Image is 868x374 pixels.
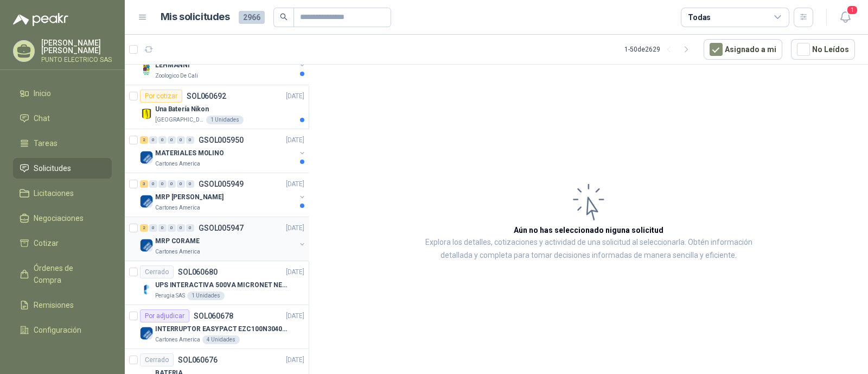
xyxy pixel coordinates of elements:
[835,8,855,27] button: 1
[140,136,148,144] div: 2
[186,136,194,144] div: 0
[286,311,304,321] p: [DATE]
[149,180,157,188] div: 0
[34,262,101,286] span: Órdenes de Compra
[202,335,240,344] div: 4 Unidades
[140,265,174,278] div: Cerrado
[140,239,153,252] img: Company Logo
[13,320,112,340] a: Configuración
[140,221,307,256] a: 2 0 0 0 0 0 GSOL005947[DATE] Company LogoMRP CORAMECartones America
[286,223,304,233] p: [DATE]
[34,324,81,336] span: Configuración
[140,224,148,232] div: 2
[194,312,233,320] p: SOL060678
[155,104,209,115] p: Una Batería Nikon
[286,135,304,145] p: [DATE]
[168,136,176,144] div: 0
[13,108,112,129] a: Chat
[155,280,290,290] p: UPS INTERACTIVA 500VA MICRONET NEGRA MARCA: POWEST NICOMAR
[155,60,190,71] p: LEHMANNI
[155,148,224,159] p: MATERIALES MOLINO
[34,237,59,249] span: Cotizar
[199,180,244,188] p: GSOL005949
[187,92,226,100] p: SOL060692
[34,87,51,99] span: Inicio
[155,236,200,246] p: MRP CORAME
[186,224,194,232] div: 0
[178,268,218,276] p: SOL060680
[158,180,167,188] div: 0
[177,136,185,144] div: 0
[140,107,153,120] img: Company Logo
[155,72,198,80] p: Zoologico De Cali
[178,356,218,364] p: SOL060676
[286,267,304,277] p: [DATE]
[155,248,200,256] p: Cartones America
[13,233,112,253] a: Cotizar
[418,236,759,262] p: Explora los detalles, cotizaciones y actividad de una solicitud al seleccionarla. Obtén informaci...
[140,134,307,168] a: 2 0 0 0 0 0 GSOL005950[DATE] Company LogoMATERIALES MOLINOCartones America
[140,63,153,76] img: Company Logo
[34,299,74,311] span: Remisiones
[206,116,244,124] div: 1 Unidades
[286,355,304,365] p: [DATE]
[177,224,185,232] div: 0
[846,5,858,15] span: 1
[168,224,176,232] div: 0
[13,83,112,104] a: Inicio
[41,56,112,63] p: PUNTO ELECTRICO SAS
[791,39,855,60] button: No Leídos
[13,345,112,365] a: Manuales y ayuda
[187,291,225,300] div: 1 Unidades
[140,178,307,212] a: 3 0 0 0 0 0 GSOL005949[DATE] Company LogoMRP [PERSON_NAME]Cartones America
[13,295,112,315] a: Remisiones
[177,180,185,188] div: 0
[140,195,153,208] img: Company Logo
[155,324,290,334] p: INTERRUPTOR EASYPACT EZC100N3040C 40AMP 25K SCHNEIDER
[168,180,176,188] div: 0
[13,208,112,229] a: Negociaciones
[704,39,782,60] button: Asignado a mi
[155,116,204,124] p: [GEOGRAPHIC_DATA]
[140,151,153,164] img: Company Logo
[155,160,200,168] p: Cartones America
[155,335,200,344] p: Cartones America
[13,13,68,26] img: Logo peakr
[125,261,309,305] a: CerradoSOL060680[DATE] Company LogoUPS INTERACTIVA 500VA MICRONET NEGRA MARCA: POWEST NICOMARPeru...
[155,204,200,212] p: Cartones America
[140,353,174,366] div: Cerrado
[624,41,695,58] div: 1 - 50 de 2629
[13,183,112,204] a: Licitaciones
[688,11,711,23] div: Todas
[158,136,167,144] div: 0
[199,224,244,232] p: GSOL005947
[34,137,58,149] span: Tareas
[125,85,309,129] a: Por cotizarSOL060692[DATE] Company LogoUna Batería Nikon[GEOGRAPHIC_DATA]1 Unidades
[286,179,304,189] p: [DATE]
[13,158,112,179] a: Solicitudes
[41,39,112,54] p: [PERSON_NAME] [PERSON_NAME]
[140,309,189,322] div: Por adjudicar
[140,90,182,103] div: Por cotizar
[34,212,84,224] span: Negociaciones
[199,136,244,144] p: GSOL005950
[140,180,148,188] div: 3
[286,91,304,102] p: [DATE]
[34,162,71,174] span: Solicitudes
[140,283,153,296] img: Company Logo
[149,136,157,144] div: 0
[13,133,112,154] a: Tareas
[239,11,265,24] span: 2966
[280,13,288,21] span: search
[155,192,224,202] p: MRP [PERSON_NAME]
[514,224,663,236] h3: Aún no has seleccionado niguna solicitud
[34,112,50,124] span: Chat
[161,9,230,25] h1: Mis solicitudes
[158,224,167,232] div: 0
[13,258,112,290] a: Órdenes de Compra
[186,180,194,188] div: 0
[34,187,74,199] span: Licitaciones
[125,305,309,349] a: Por adjudicarSOL060678[DATE] Company LogoINTERRUPTOR EASYPACT EZC100N3040C 40AMP 25K SCHNEIDERCar...
[140,327,153,340] img: Company Logo
[155,291,185,300] p: Perugia SAS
